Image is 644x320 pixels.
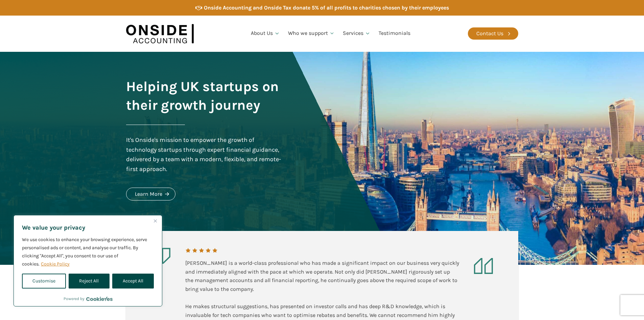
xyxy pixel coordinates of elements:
[151,217,159,225] button: Close
[135,190,162,198] div: Learn More
[64,295,113,302] div: Powered by
[41,261,70,267] a: Cookie Policy
[339,22,375,45] a: Services
[126,21,194,47] img: Onside Accounting
[126,188,175,200] a: Learn More
[22,223,154,232] p: We value your privacy
[204,3,449,12] div: Onside Accounting and Onside Tax donate 5% of all profits to charities chosen by their employees
[154,219,157,222] img: Close
[22,236,154,268] p: We use cookies to enhance your browsing experience, serve personalised ads or content, and analys...
[375,22,414,45] a: Testimonials
[126,135,283,174] div: It's Onside's mission to empower the growth of technology startups through expert financial guida...
[468,27,518,40] a: Contact Us
[112,274,154,289] button: Accept All
[22,274,66,289] button: Customise
[69,274,109,289] button: Reject All
[284,22,339,45] a: Who we support
[247,22,284,45] a: About Us
[476,29,503,38] div: Contact Us
[126,77,283,114] h1: Helping UK startups on their growth journey
[86,297,113,301] a: Visit CookieYes website
[14,215,162,306] div: We value your privacy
